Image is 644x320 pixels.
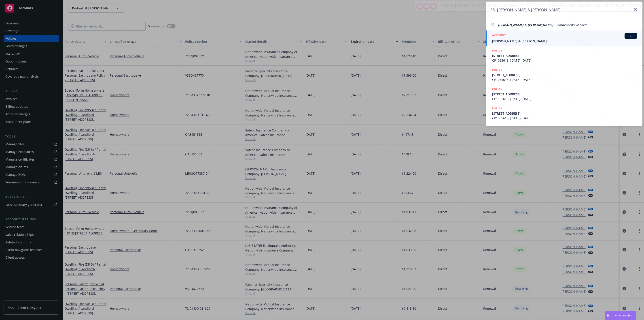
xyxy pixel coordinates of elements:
span: [STREET_ADDRESS] [492,53,637,58]
span: - Comprehensive Form [553,23,587,27]
h5: POLICY [492,48,502,53]
h5: POLICY [492,87,502,91]
span: CP1055618, [DATE]-[DATE] [492,116,637,120]
span: CP1055618, [DATE]-[DATE] [492,58,637,63]
input: Search... [486,2,642,18]
div: Drag to move [605,311,611,320]
span: BI [626,34,635,38]
h5: POLICY [492,106,502,111]
a: POLICY[STREET_ADDRESS]CP1055618, [DATE]-[DATE] [486,46,642,65]
span: [PERSON_NAME] & [PERSON_NAME] [498,23,553,27]
span: Nova Assist [614,314,632,317]
span: [PERSON_NAME] & [PERSON_NAME] [492,39,637,43]
span: CP1055618, [DATE]-[DATE] [492,97,637,101]
a: ACCOUNTBI[PERSON_NAME] & [PERSON_NAME] [486,30,642,46]
a: POLICY[STREET_ADDRESS]CP1055618, [DATE]-[DATE] [486,84,642,104]
a: POLICY[STREET_ADDRESS]CP1055618, [DATE]-[DATE] [486,104,642,123]
span: CP1055618, [DATE]-[DATE] [492,77,637,82]
span: [STREET_ADDRESS] [492,92,637,97]
a: POLICY[STREET_ADDRESS]CP1055618, [DATE]-[DATE] [486,65,642,84]
h5: ACCOUNT [492,33,506,38]
span: [STREET_ADDRESS] [492,73,637,77]
span: [STREET_ADDRESS] [492,111,637,116]
h5: POLICY [492,68,502,72]
button: Nova Assist [605,311,636,320]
